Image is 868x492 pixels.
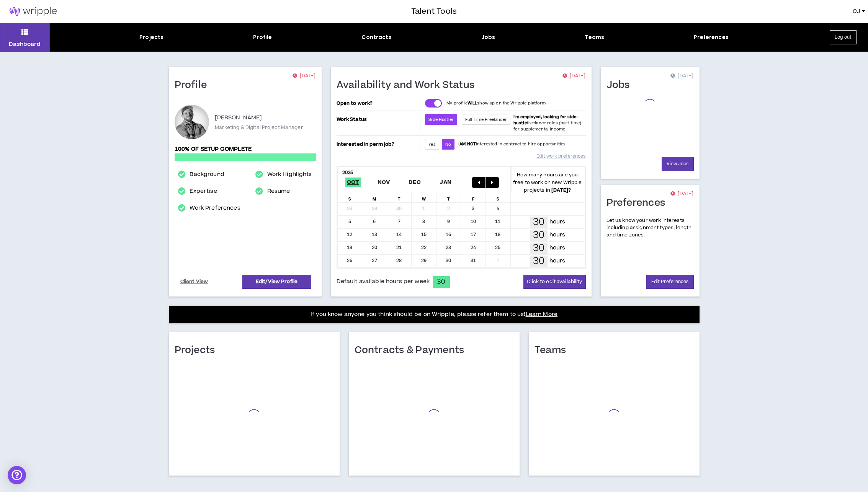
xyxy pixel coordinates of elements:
[662,157,694,171] a: View Jobs
[293,72,315,80] p: [DATE]
[338,191,363,202] div: S
[428,142,435,147] span: Yes
[486,191,511,202] div: S
[8,466,26,484] div: Open Intercom Messenger
[411,6,457,17] h3: Talent Tools
[438,178,453,187] span: Jan
[830,30,857,44] button: Log out
[412,191,436,202] div: W
[670,190,693,198] p: [DATE]
[179,275,209,288] a: Client View
[513,114,578,126] b: I'm employed, looking for side-hustle
[562,72,585,80] p: [DATE]
[345,178,361,187] span: Oct
[253,33,272,41] div: Profile
[513,114,582,132] span: freelance roles (part-time) for supplemental income
[446,100,546,106] p: My profile show up on the Wripple platform
[526,310,557,318] a: Learn More
[267,170,312,179] a: Work Highlights
[536,150,585,163] a: Edit work preferences
[337,114,419,125] p: Work Status
[646,275,694,289] a: Edit Preferences
[337,139,419,150] p: Interested in perm job?
[551,187,571,194] b: [DATE] ?
[461,191,486,202] div: F
[355,344,470,357] h1: Contracts & Payments
[376,178,392,187] span: Nov
[459,141,476,147] strong: AM NOT
[606,217,694,239] p: Let us know your work interests including assignment types, length and time zones.
[362,191,387,202] div: M
[175,105,209,139] div: CJ M.
[407,178,422,187] span: Dec
[694,33,729,41] div: Preferences
[337,100,419,106] p: Open to work?
[853,7,860,16] span: CJ
[549,231,566,239] p: hours
[361,33,391,41] div: Contracts
[436,191,461,202] div: T
[267,187,290,196] a: Resume
[139,33,163,41] div: Projects
[337,277,430,286] span: Default available hours per week
[215,113,262,122] p: [PERSON_NAME]
[510,171,585,194] p: How many hours are you free to work on new Wripple projects in
[242,275,311,289] a: Edit/View Profile
[523,275,585,289] button: Click to edit availability
[606,197,671,209] h1: Preferences
[445,142,451,147] span: No
[458,141,566,147] p: I interested in contract to hire opportunities
[175,145,316,153] p: 100% of setup complete
[606,79,636,91] h1: Jobs
[9,40,41,48] p: Dashboard
[387,191,412,202] div: T
[468,100,477,106] strong: WILL
[337,79,481,91] h1: Availability and Work Status
[311,310,557,319] p: If you know anyone you think should be on Wripple, please refer them to us!
[585,33,604,41] div: Teams
[535,344,572,357] h1: Teams
[342,169,353,176] b: 2025
[549,257,566,265] p: hours
[175,344,221,357] h1: Projects
[549,218,566,226] p: hours
[190,170,224,179] a: Background
[190,187,217,196] a: Expertise
[670,72,693,80] p: [DATE]
[190,204,240,213] a: Work Preferences
[215,124,303,131] p: Marketing & Digital Project Manager
[549,244,566,252] p: hours
[175,79,213,91] h1: Profile
[465,117,507,122] span: Full Time Freelancer
[481,33,495,41] div: Jobs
